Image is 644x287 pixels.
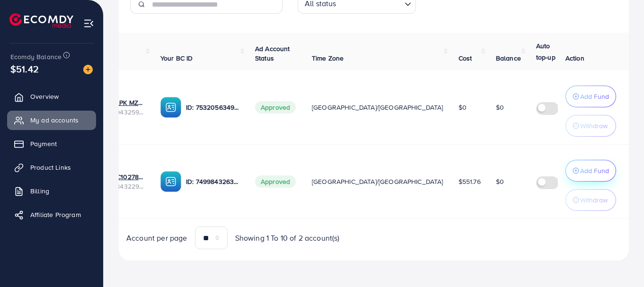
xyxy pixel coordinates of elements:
span: Approved [255,101,296,113]
span: Balance [496,53,521,63]
a: Billing [7,182,96,200]
p: ID: 7532056349082025991 [186,102,240,113]
button: Withdraw [565,189,616,211]
a: Overview [7,87,96,106]
img: ic-ba-acc.ded83a64.svg [160,97,181,118]
span: Time Zone [312,53,344,63]
span: Approved [255,175,296,188]
img: ic-ba-acc.ded83a64.svg [160,171,181,192]
p: Withdraw [580,120,608,131]
span: $551.76 [459,177,481,186]
span: Your BC ID [160,53,193,63]
button: Add Fund [565,160,616,182]
span: Ecomdy Balance [10,52,62,61]
span: $51.42 [10,62,39,76]
span: Billing [30,186,49,196]
span: Account per page [126,233,187,244]
span: Showing 1 To 10 of 2 account(s) [235,233,340,244]
span: [GEOGRAPHIC_DATA]/[GEOGRAPHIC_DATA] [312,177,443,186]
span: Action [565,53,584,63]
span: My ad accounts [30,115,79,125]
span: Product Links [30,163,71,172]
img: menu [83,18,94,29]
p: Withdraw [580,194,608,206]
span: Ad Account Status [255,44,290,63]
a: Payment [7,134,96,153]
span: $0 [496,103,504,112]
button: Withdraw [565,115,616,137]
span: Overview [30,92,59,101]
span: [GEOGRAPHIC_DATA]/[GEOGRAPHIC_DATA] [312,103,443,112]
span: Cost [459,53,472,63]
p: Add Fund [580,91,609,102]
span: Affiliate Program [30,210,81,219]
a: My ad accounts [7,111,96,130]
span: $0 [496,177,504,186]
span: $0 [459,103,467,112]
p: ID: 7499843263839502337 [186,176,240,187]
img: image [83,65,93,74]
iframe: Chat [604,244,637,280]
p: Auto top-up [536,40,564,63]
img: logo [9,13,73,28]
p: Add Fund [580,165,609,176]
a: Product Links [7,158,96,177]
a: Affiliate Program [7,205,96,224]
span: Payment [30,139,57,148]
button: Add Fund [565,86,616,107]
